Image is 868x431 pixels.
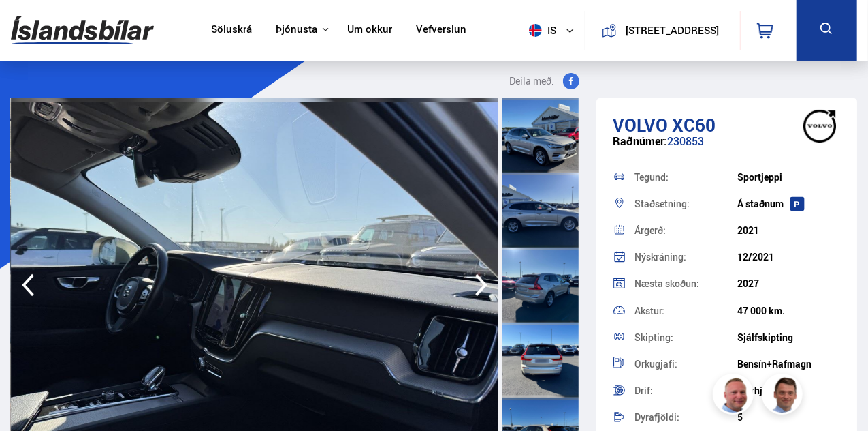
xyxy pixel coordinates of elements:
[634,173,738,182] div: Tegund:
[524,24,558,37] span: is
[737,412,841,423] div: 5
[11,8,154,53] img: G0Ugv5HjCgRt.svg
[634,226,738,235] div: Árgerð:
[416,23,466,38] a: Vefverslun
[613,134,667,149] span: Raðnúmer:
[737,172,841,183] div: Sportjeppi
[634,199,738,209] div: Staðsetning:
[510,73,555,89] span: Deila með:
[672,113,716,137] span: XC60
[634,333,738,342] div: Skipting:
[11,5,52,46] button: Opna LiveChat spjallviðmót
[715,376,756,417] img: siFngHWaQ9KaOqBr.png
[593,11,732,50] a: [STREET_ADDRESS]
[276,23,317,36] button: Þjónusta
[737,359,841,370] div: Bensín+Rafmagn
[792,105,847,147] img: brand logo
[737,306,841,316] div: 47 000 km.
[347,23,392,38] a: Um okkur
[634,359,738,369] div: Orkugjafi:
[504,73,585,89] button: Deila með:
[634,306,738,316] div: Akstur:
[634,279,738,288] div: Næsta skoðun:
[737,198,841,209] div: Á staðnum
[634,386,738,396] div: Drif:
[737,225,841,236] div: 2021
[622,25,722,36] button: [STREET_ADDRESS]
[764,376,805,417] img: FbJEzSuNWCJXmdc-.webp
[634,252,738,262] div: Nýskráning:
[737,278,841,289] div: 2027
[634,413,738,422] div: Dyrafjöldi:
[737,252,841,263] div: 12/2021
[613,113,668,137] span: Volvo
[524,10,585,50] button: is
[737,332,841,343] div: Sjálfskipting
[211,23,252,38] a: Söluskrá
[613,135,841,162] div: 230853
[529,24,542,37] img: svg+xml;base64,PHN2ZyB4bWxucz0iaHR0cDovL3d3dy53My5vcmcvMjAwMC9zdmciIHdpZHRoPSI1MTIiIGhlaWdodD0iNT...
